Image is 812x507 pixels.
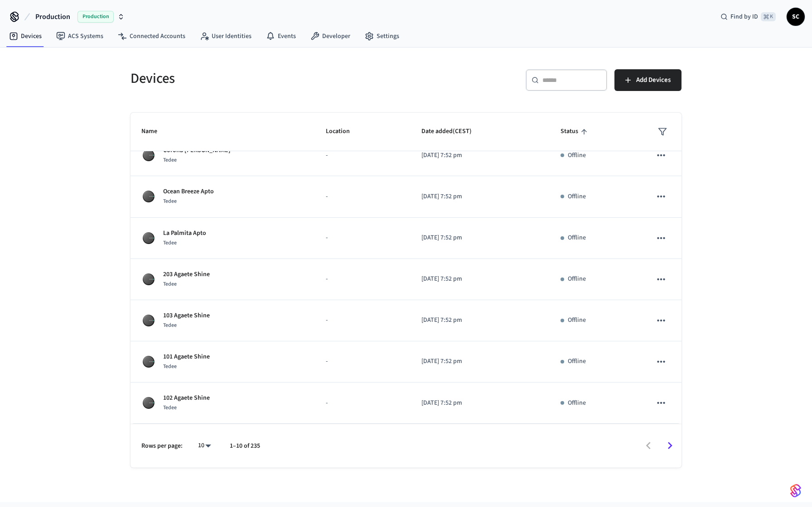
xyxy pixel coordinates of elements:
[141,189,156,204] img: Tedee Smart Lock
[568,357,586,366] p: Offline
[35,11,70,22] span: Production
[568,151,586,160] p: Offline
[326,274,400,284] p: -
[111,28,193,44] a: Connected Accounts
[163,197,177,205] span: Tedee
[163,270,210,279] p: 203 Agaete Shine
[421,357,539,366] p: [DATE] 7:52 pm
[141,441,183,451] p: Rows per page:
[77,11,114,23] span: Production
[788,9,804,25] span: SC
[163,239,177,247] span: Tedee
[358,28,406,44] a: Settings
[49,28,111,44] a: ACS Systems
[421,192,539,201] p: [DATE] 7:52 pm
[141,313,156,328] img: Tedee Smart Lock
[787,8,805,26] button: SC
[659,435,681,456] button: Go to next page
[141,124,169,139] span: Name
[790,483,801,498] img: SeamLogoGradient.69752ec5.svg
[163,352,210,362] p: 101 Agaete Shine
[326,192,400,201] p: -
[421,233,539,243] p: [DATE] 7:52 pm
[230,441,260,451] p: 1–10 of 235
[326,233,400,243] p: -
[163,156,177,164] span: Tedee
[141,148,156,163] img: Tedee Smart Lock
[614,69,681,91] button: Add Devices
[163,311,210,320] p: 103 Agaete Shine
[421,274,539,284] p: [DATE] 7:52 pm
[421,124,483,139] span: Date added(CEST)
[326,398,400,408] p: -
[421,398,539,408] p: [DATE] 7:52 pm
[259,28,303,44] a: Events
[163,229,206,238] p: La Palmita Apto
[761,12,776,21] span: ⌘ K
[163,404,177,411] span: Tedee
[130,69,401,88] h5: Devices
[568,274,586,284] p: Offline
[163,321,177,329] span: Tedee
[326,316,400,325] p: -
[326,151,400,160] p: -
[568,233,586,243] p: Offline
[713,9,783,25] div: Find by ID⌘ K
[421,151,539,160] p: [DATE] 7:52 pm
[141,231,156,245] img: Tedee Smart Lock
[568,192,586,201] p: Offline
[326,357,400,366] p: -
[568,398,586,408] p: Offline
[141,272,156,287] img: Tedee Smart Lock
[163,363,177,370] span: Tedee
[141,396,156,410] img: Tedee Smart Lock
[193,439,215,452] div: 10
[163,280,177,288] span: Tedee
[193,28,259,44] a: User Identities
[636,74,671,86] span: Add Devices
[303,28,358,44] a: Developer
[326,124,362,139] span: Location
[421,316,539,325] p: [DATE] 7:52 pm
[2,28,49,44] a: Devices
[568,316,586,325] p: Offline
[730,12,758,21] span: Find by ID
[561,124,590,139] span: Status
[163,393,210,403] p: 102 Agaete Shine
[163,187,214,196] p: Ocean Breeze Apto
[141,354,156,369] img: Tedee Smart Lock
